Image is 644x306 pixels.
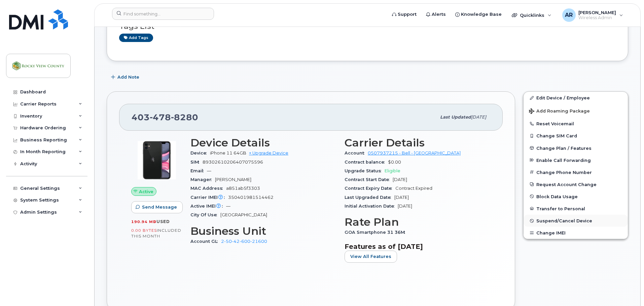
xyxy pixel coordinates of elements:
[249,150,288,156] a: + Upgrade Device
[461,11,502,18] span: Knowledge Base
[520,12,544,18] span: Quicklinks
[119,34,153,42] a: Add tags
[440,115,471,120] span: Last updated
[398,204,412,209] span: [DATE]
[190,195,228,200] span: Carrier IMEI
[350,253,391,260] span: View All Features
[529,108,590,115] span: Add Roaming Package
[345,251,397,263] button: View All Features
[345,243,491,251] h3: Features as of [DATE]
[536,158,591,163] span: Enable Call Forwarding
[190,239,221,244] span: Account GL
[432,11,446,18] span: Alerts
[190,225,336,237] h3: Business Unit
[345,168,385,173] span: Upgrade Status
[190,160,203,165] span: SIM
[345,137,491,149] h3: Carrier Details
[142,204,177,210] span: Send Message
[451,8,506,21] a: Knowledge Base
[524,166,628,178] button: Change Phone Number
[228,195,274,200] span: 350401981514462
[536,218,592,223] span: Suspend/Cancel Device
[345,230,408,235] span: GOA Smartphone 31 36M
[345,160,388,165] span: Contract balance
[421,8,451,21] a: Alerts
[137,140,177,180] img: iPhone_11.jpg
[615,277,639,301] iframe: Messenger Launcher
[207,168,211,173] span: —
[565,11,573,19] span: AR
[507,8,556,22] div: Quicklinks
[117,74,139,80] span: Add Note
[345,195,394,200] span: Last Upgraded Date
[119,22,616,31] h3: Tags List
[524,178,628,190] button: Request Account Change
[210,150,246,156] span: iPhone 11 64GB
[226,204,230,209] span: —
[221,239,267,244] a: 2-50-42-600-21600
[524,142,628,154] button: Change Plan / Features
[345,177,393,182] span: Contract Start Date
[395,186,432,191] span: Contract Expired
[393,177,407,182] span: [DATE]
[524,92,628,104] a: Edit Device / Employee
[524,130,628,142] button: Change SIM Card
[226,186,260,191] span: a851ab5f3303
[190,204,226,209] span: Active IMEI
[524,104,628,118] button: Add Roaming Package
[578,15,616,20] span: Wireless Admin
[190,137,336,149] h3: Device Details
[112,8,214,20] input: Find something...
[345,216,491,228] h3: Rate Plan
[132,112,198,122] span: 403
[345,204,398,209] span: Initial Activation Date
[388,160,401,165] span: $0.00
[150,112,171,122] span: 478
[190,168,207,173] span: Email
[524,118,628,130] button: Reset Voicemail
[345,186,395,191] span: Contract Expiry Date
[524,203,628,215] button: Transfer to Personal
[215,177,251,182] span: [PERSON_NAME]
[524,154,628,166] button: Enable Call Forwarding
[524,215,628,227] button: Suspend/Cancel Device
[190,212,220,217] span: City Of Use
[524,190,628,203] button: Block Data Usage
[190,186,226,191] span: MAC Address
[558,8,628,22] div: Adnan Rafih
[171,112,198,122] span: 8280
[131,219,156,224] span: 190.94 MB
[107,71,145,83] button: Add Note
[471,115,486,120] span: [DATE]
[156,219,170,224] span: used
[345,150,368,156] span: Account
[190,177,215,182] span: Manager
[578,10,616,15] span: [PERSON_NAME]
[220,212,267,217] span: [GEOGRAPHIC_DATA]
[139,188,153,195] span: Active
[131,228,157,233] span: 0.00 Bytes
[536,145,592,150] span: Change Plan / Features
[131,201,183,213] button: Send Message
[394,195,409,200] span: [DATE]
[203,160,263,165] span: 89302610206407075596
[524,227,628,239] button: Change IMEI
[368,150,461,156] a: 0507937215 - Bell - [GEOGRAPHIC_DATA]
[385,168,400,173] span: Eligible
[398,11,417,18] span: Support
[190,150,210,156] span: Device
[387,8,421,21] a: Support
